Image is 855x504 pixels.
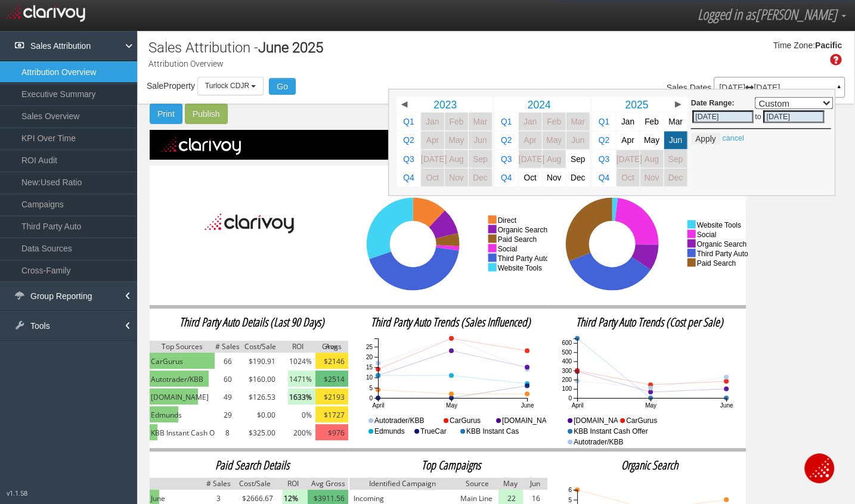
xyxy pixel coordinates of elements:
h2: Sales Influenced by Channel [351,173,550,186]
a: Q3 [592,150,615,167]
span: Mar [473,117,487,126]
span: 2024 [527,98,550,110]
span: Jan [523,117,537,126]
img: grey.png [215,341,241,353]
button: Apply [690,133,720,145]
text: 20 [366,354,373,360]
text: direct [498,216,517,225]
span: Jan [426,117,439,126]
a: Aug [640,150,663,167]
button: Turlock CDJR [197,77,264,95]
img: grey.png [205,478,232,490]
text: CarGurus [626,416,657,425]
span: Mar [668,117,683,126]
text: 200 [562,377,572,383]
span: Q1 [501,117,512,126]
button: Print [150,104,182,124]
span: Q2 [599,136,609,145]
span: 200% [293,427,312,439]
span: 2023 [433,98,457,110]
span: Q3 [599,154,609,163]
text: website tools [696,221,741,229]
td: $325.00 [240,424,280,442]
img: green.png [150,406,178,422]
span: organic search [621,457,678,473]
text: Autotrader/KBB [574,438,623,446]
a: 2024 [506,97,573,112]
text: [DOMAIN_NAME] [502,416,559,425]
td: 8 [215,424,241,442]
a: Jan [519,113,542,130]
text: 15 [366,364,373,371]
span: Sep [668,154,682,163]
span: Nov [644,173,658,182]
span: Feb [645,117,659,126]
span: [DOMAIN_NAME] [151,391,209,403]
a: Sep [664,150,687,167]
a: Oct [421,169,444,186]
img: Clarivoy_black_text.png [205,207,294,240]
span: Q3 [501,154,512,163]
a: Mar [664,113,687,130]
a: Jan [616,113,639,130]
text: 5 [568,496,572,503]
img: grey.png [308,478,348,490]
a: Q1 [495,113,518,130]
span: 2025 [292,39,323,56]
span: Sep [473,154,487,163]
td: $160.00 [240,371,280,388]
a: Aug [543,150,566,167]
span: Sale [147,81,163,91]
a: Apr [616,131,639,149]
td: KBB Instant Cash Offer [150,424,215,442]
td: to [755,109,762,125]
text: third party auto [696,250,748,258]
span: Q2 [403,136,414,145]
img: yellow.png [315,406,349,422]
text: organic search [696,240,746,248]
span: Q1 [599,117,609,126]
img: grey.png [523,478,547,490]
text: website tools [498,264,542,272]
img: grey.png [150,341,215,353]
text: June [521,402,534,409]
text: 600 [562,340,572,346]
text: [DOMAIN_NAME] [574,416,631,425]
a: Sep [566,150,590,167]
a: Nov [543,169,566,186]
text: 6 [568,487,572,493]
img: black.png [150,130,746,160]
img: grey.png [456,478,498,490]
span: Oct [426,173,438,182]
text: June [720,402,733,409]
text: 10 [366,374,373,381]
span: May [644,136,659,145]
h1: Sales Attribution - [148,40,323,55]
span: Aug [547,154,561,163]
text: 0 [370,395,373,402]
a: Nov [445,169,468,186]
span: Dec [571,173,585,182]
a: Jun [664,131,687,149]
a: Jun [566,131,590,149]
span: Nov [547,173,561,182]
span: Turlock CDJR [205,82,249,90]
h2: Third Party Auto Details (Last 90 Days) [153,316,351,329]
a: Jan [421,113,444,130]
a: Logged in as[PERSON_NAME] [689,1,855,29]
a: May [445,131,468,149]
text: social [498,245,518,253]
h2: Paid Search Details [153,459,351,472]
span: Oct [621,173,634,182]
span: 0% [302,409,312,421]
img: grey.png [498,478,523,490]
span: Dates [690,83,712,92]
span: $976 [328,427,345,439]
img: light-green.png [288,388,323,405]
text: 25 [366,343,373,350]
text: TrueCar [420,427,447,435]
a: Feb [445,113,468,130]
img: grey.png [150,478,205,490]
p: [DATE] [DATE] [719,83,839,92]
text: May [446,402,457,409]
